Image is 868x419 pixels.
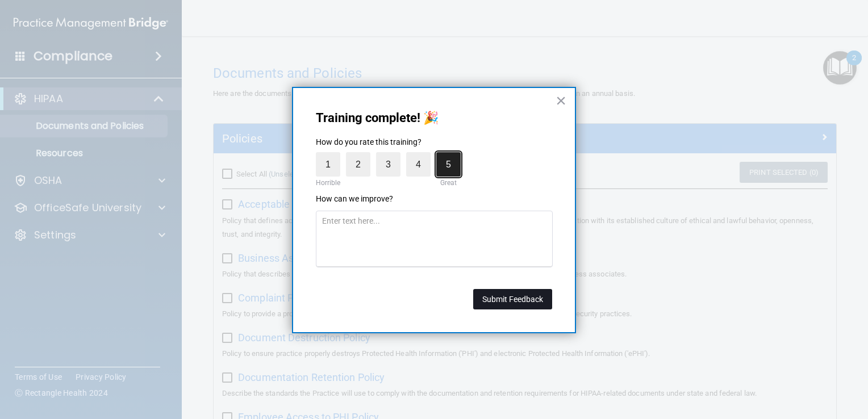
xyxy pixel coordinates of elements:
button: Submit Feedback [473,289,552,309]
button: Close [556,91,566,110]
p: Training complete! 🎉 [316,111,552,125]
label: 4 [406,152,431,177]
div: Horrible [313,177,343,189]
p: How do you rate this training? [316,137,552,148]
label: 3 [376,152,400,177]
p: How can we improve? [316,194,552,205]
div: Great [436,177,461,189]
label: 2 [346,152,370,177]
label: 1 [316,152,340,177]
label: 5 [436,152,461,177]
